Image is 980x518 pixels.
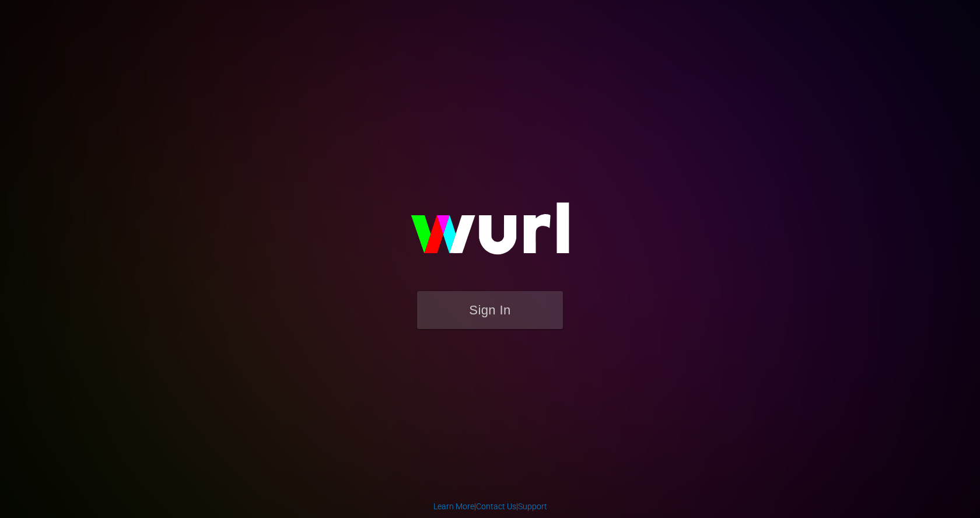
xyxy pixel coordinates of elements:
img: wurl-logo-on-black-223613ac3d8ba8fe6dc639794a292ebdb59501304c7dfd60c99c58986ef67473.svg [373,177,607,290]
a: Learn More [433,502,474,511]
a: Support [518,502,547,511]
div: | | [433,501,547,512]
a: Contact Us [476,502,516,511]
button: Sign In [417,291,563,329]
